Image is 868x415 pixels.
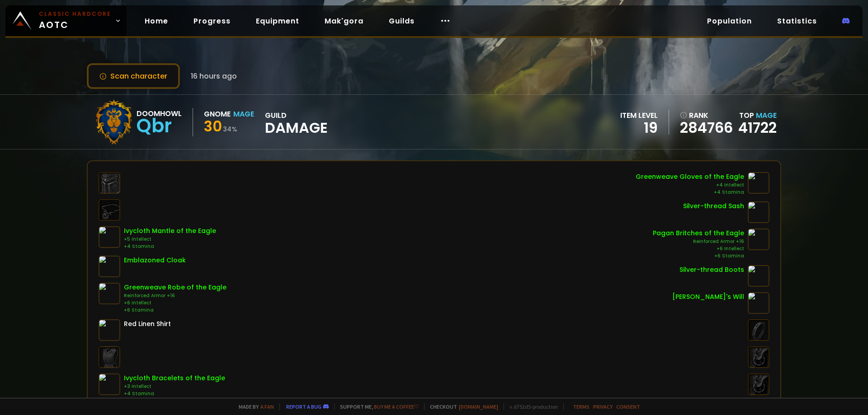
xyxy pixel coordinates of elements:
[683,201,744,211] div: Silver-thread Sash
[137,12,175,30] a: Home
[653,238,744,245] div: Reinforced Armor +16
[249,12,307,30] a: Equipment
[124,283,226,292] div: Greenweave Robe of the Eagle
[124,390,225,397] div: +4 Stamina
[124,319,171,329] div: Red Linen Shirt
[233,403,274,410] span: Made by
[382,12,422,30] a: Guilds
[124,243,216,250] div: +4 Stamina
[99,319,120,341] img: item-2575
[260,403,274,410] a: a fan
[5,5,127,36] a: Classic HardcoreAOTC
[124,236,216,243] div: +5 Intellect
[679,265,744,275] div: Silver-thread Boots
[616,403,640,410] a: Consent
[748,265,769,287] img: item-6394
[99,226,120,248] img: item-9796
[186,12,238,30] a: Progress
[636,189,744,196] div: +4 Stamina
[748,292,769,314] img: item-4999
[233,108,254,120] div: Mage
[653,245,744,252] div: +6 Intellect
[680,110,733,121] div: rank
[738,117,777,138] a: 41722
[204,108,231,120] div: Gnome
[317,12,371,30] a: Mak'gora
[223,125,237,134] small: 34 %
[459,403,498,410] a: [DOMAIN_NAME]
[620,110,658,121] div: item level
[39,10,111,18] small: Classic Hardcore
[137,108,182,119] div: Doomhowl
[374,403,419,410] a: Buy me a coffee
[593,403,613,410] a: Privacy
[700,12,759,30] a: Population
[124,307,226,314] div: +6 Stamina
[124,226,216,236] div: Ivycloth Mantle of the Eagle
[265,121,328,135] span: Damage
[424,403,498,410] span: Checkout
[334,403,419,410] span: Support me,
[124,292,226,299] div: Reinforced Armor +16
[87,63,180,89] button: Scan character
[636,182,744,189] div: +4 Intellect
[636,172,744,182] div: Greenweave Gloves of the Eagle
[99,256,120,277] img: item-4715
[99,283,120,304] img: item-9773
[653,228,744,238] div: Pagan Britches of the Eagle
[124,299,226,307] div: +6 Intellect
[620,121,658,135] div: 19
[680,121,733,135] a: 284766
[204,116,222,136] span: 30
[124,383,225,390] div: +3 Intellect
[286,403,321,410] a: Report a bug
[99,373,120,395] img: item-9793
[191,70,237,82] span: 16 hours ago
[265,110,328,135] div: guild
[573,403,590,410] a: Terms
[137,119,182,133] div: Qbr
[756,110,777,121] span: Mage
[748,172,769,194] img: item-9771
[124,373,225,383] div: Ivycloth Bracelets of the Eagle
[672,292,744,302] div: [PERSON_NAME]'s Will
[653,252,744,260] div: +6 Stamina
[504,403,558,410] span: v. d752d5 - production
[748,228,769,250] img: item-14165
[748,201,769,223] img: item-4714
[770,12,824,30] a: Statistics
[738,110,777,121] div: Top
[39,10,111,32] span: AOTC
[124,256,186,265] div: Emblazoned Cloak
